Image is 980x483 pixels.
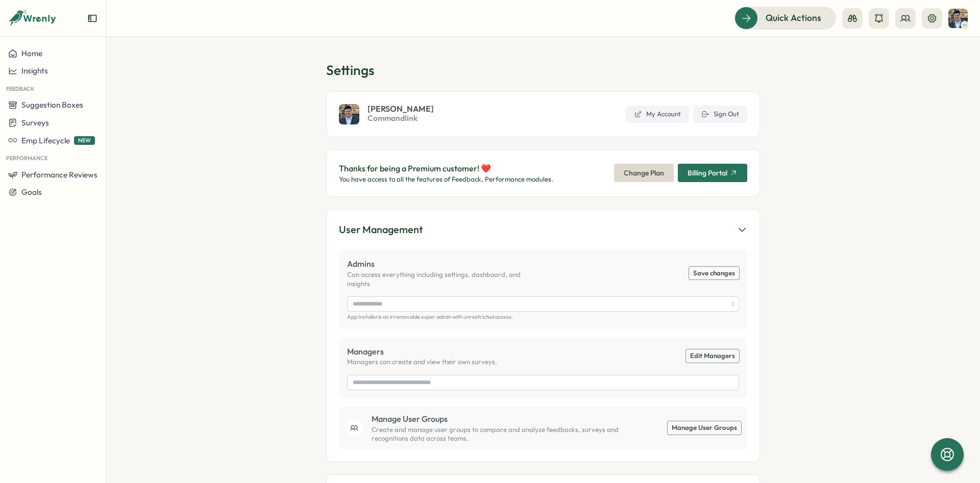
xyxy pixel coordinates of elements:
[21,118,49,128] span: Surveys
[686,349,739,363] a: Edit Managers
[693,106,747,123] button: Sign Out
[347,314,739,320] p: App Installer is an irremovable super admin with unrestricted access.
[339,222,747,238] button: User Management
[339,175,553,184] p: You have access to all the features of Feedback, Performance modules.
[624,164,664,182] span: Change Plan
[372,413,633,425] p: Manage User Groups
[21,48,42,58] span: Home
[668,421,741,435] a: Manage User Groups
[339,162,553,175] p: Thanks for being a Premium customer! ❤️
[347,345,497,358] p: Managers
[734,7,836,29] button: Quick Actions
[347,258,543,270] p: Admins
[678,164,747,182] button: Billing Portal
[766,11,821,24] span: Quick Actions
[626,106,689,123] a: My Account
[21,170,97,180] span: Performance Reviews
[689,267,739,280] button: Save changes
[688,169,727,176] span: Billing Portal
[347,270,543,288] p: Can access everything including settings, dashboard, and insights
[372,425,633,443] p: Create and manage user groups to compare and analyze feedbacks, surveys and recognitions data acr...
[367,105,434,113] span: [PERSON_NAME]
[21,136,70,145] span: Emp Lifecycle
[948,9,968,28] img: Ian Ambrosio
[339,222,423,238] div: User Management
[21,66,48,75] span: Insights
[339,104,359,124] img: Ian Ambrosio
[326,61,760,79] h1: Settings
[74,136,95,145] span: NEW
[714,110,739,119] span: Sign Out
[614,164,674,182] button: Change Plan
[87,13,97,23] button: Expand sidebar
[347,358,497,367] p: Managers can create and view their own surveys.
[367,113,434,124] span: Commandlink
[646,110,681,119] span: My Account
[21,187,42,197] span: Goals
[21,100,83,110] span: Suggestion Boxes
